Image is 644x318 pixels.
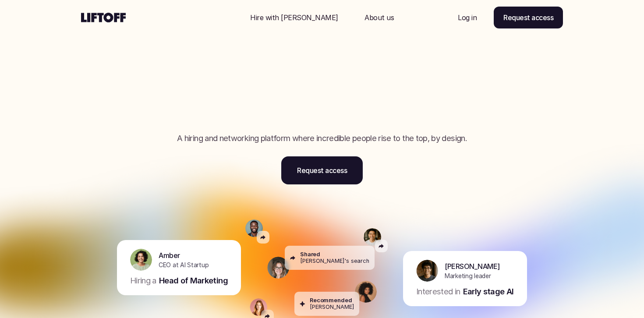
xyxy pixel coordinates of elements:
span: y [360,97,375,127]
span: o [205,97,220,127]
span: o [302,97,317,127]
span: c [312,66,325,97]
span: b [372,66,389,97]
span: u [389,97,406,127]
span: g [236,97,251,127]
span: t [459,97,469,127]
a: Nav Link [240,7,349,28]
span: h [178,97,195,127]
span: r [325,66,336,97]
span: h [251,97,268,127]
p: Recommended [310,297,352,304]
a: Nav Link [447,7,487,28]
p: Early stage AI [463,286,514,297]
p: Shared [300,251,320,258]
p: Request access [297,165,347,176]
p: Request access [503,12,553,23]
span: i [364,66,372,97]
span: a [253,66,267,97]
span: F [191,66,208,97]
span: . [469,97,475,127]
span: e [341,97,354,127]
p: Log in [458,12,477,23]
span: d [348,66,364,97]
p: Amber [159,250,180,260]
p: Hire with [PERSON_NAME] [250,12,338,23]
span: n [296,66,312,97]
p: About us [364,12,394,23]
span: p [317,97,334,127]
span: n [267,66,283,97]
span: r [195,97,205,127]
p: [PERSON_NAME] [310,304,354,310]
span: i [288,66,296,97]
p: [PERSON_NAME] [445,261,500,271]
span: n [216,66,232,97]
span: t [411,97,421,127]
span: p [273,97,290,127]
span: e [290,97,303,127]
p: [PERSON_NAME]'s search [300,258,369,264]
p: Hiring a [130,275,156,286]
span: i [208,66,216,97]
a: Nav Link [354,7,404,28]
span: d [232,66,248,97]
a: Request access [281,156,363,184]
span: e [396,66,409,97]
p: Marketing leader [445,271,491,280]
p: Interested in [416,286,460,297]
span: t [169,97,178,127]
span: , [442,66,448,97]
span: o [375,97,389,127]
span: l [389,66,396,97]
p: Head of Marketing [159,275,228,286]
span: e [336,66,349,97]
span: i [424,66,432,97]
span: u [431,97,447,127]
span: l [334,97,341,127]
span: f [414,66,424,97]
span: r [421,97,431,127]
p: A hiring and networking platform where incredible people rise to the top, by design. [136,133,508,144]
span: s [447,97,459,127]
p: CEO at AI Startup [159,260,209,269]
span: u [220,97,236,127]
span: t [432,66,442,97]
a: Request access [494,7,563,28]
